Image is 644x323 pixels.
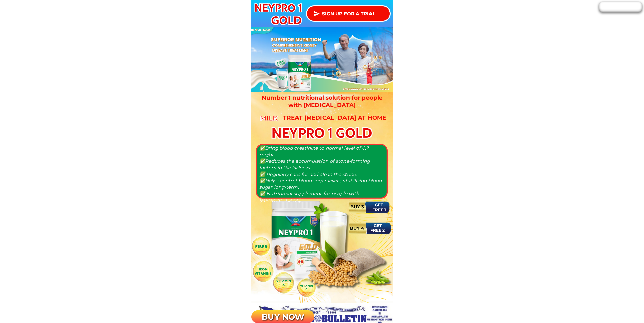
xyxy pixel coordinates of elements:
p: SIGN UP FOR A TRIAL [307,6,390,21]
h3: GET FREE 2 [368,223,387,233]
h3: BUY 3 [346,203,368,210]
h3: BUY 4 [346,225,368,232]
h3: Number 1 nutritional solution for people with [MEDICAL_DATA] [260,94,384,109]
h3: ✅Bring blood creatinine to normal level of 0.7 mg/dL ✅Reduces the accumulation of stone-forming f... [259,145,384,204]
h3: Treat [MEDICAL_DATA] at home [279,114,390,121]
h3: milk [259,113,279,124]
h3: GET FREE 1 [369,203,389,213]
